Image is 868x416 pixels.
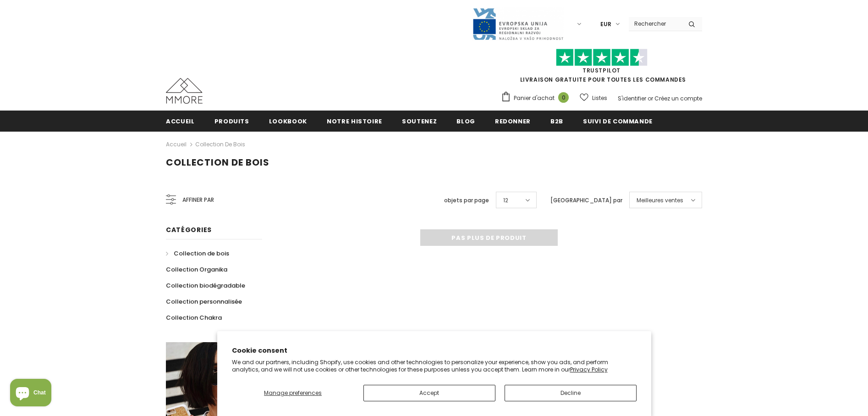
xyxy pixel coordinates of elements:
span: Manage preferences [264,389,322,397]
a: Collection Organika [166,261,227,277]
a: Collection de bois [195,140,245,148]
span: Affiner par [182,195,214,205]
input: Search Site [629,17,681,30]
a: Blog [456,111,475,131]
a: Privacy Policy [570,366,608,373]
span: Collection personnalisée [166,297,242,306]
p: We and our partners, including Shopify, use cookies and other technologies to personalize your ex... [232,359,637,373]
span: Listes [592,94,607,103]
button: Accept [363,385,495,401]
span: Collection biodégradable [166,281,245,290]
a: Notre histoire [327,111,382,131]
a: Suivi de commande [583,111,653,131]
img: Cas MMORE [166,78,203,104]
button: Manage preferences [231,385,354,401]
span: soutenez [402,117,437,126]
inbox-online-store-chat: Shopify online store chat [7,379,54,409]
a: TrustPilot [582,67,621,74]
span: Suivi de commande [583,117,653,126]
a: Accueil [166,139,187,150]
a: S'identifier [618,94,646,102]
span: Collection Chakra [166,313,222,322]
span: 0 [558,92,569,103]
button: Decline [505,385,637,401]
img: Faites confiance aux étoiles pilotes [556,49,648,67]
span: B2B [550,117,563,126]
span: Collection de bois [166,156,269,169]
a: Créez un compte [654,94,702,102]
a: Accueil [166,111,195,131]
span: Catégories [166,225,212,234]
a: Produits [214,111,249,131]
a: Redonner [495,111,531,131]
a: Collection biodégradable [166,277,245,294]
span: EUR [600,20,611,29]
a: Collection personnalisée [166,294,242,310]
label: [GEOGRAPHIC_DATA] par [550,196,622,205]
span: Accueil [166,117,195,126]
label: objets par page [444,196,489,205]
span: Redonner [495,117,531,126]
span: Blog [456,117,475,126]
span: Meilleures ventes [637,196,683,205]
a: Javni Razpis [472,20,564,28]
a: Lookbook [269,111,307,131]
span: Collection Organika [166,265,227,274]
span: or [648,94,653,102]
a: Collection de bois [166,245,229,261]
a: soutenez [402,111,437,131]
a: Listes [580,90,607,106]
span: LIVRAISON GRATUITE POUR TOUTES LES COMMANDES [501,53,702,83]
span: 12 [503,196,508,205]
span: Panier d'achat [514,94,555,103]
a: B2B [550,111,563,131]
a: Panier d'achat 0 [501,91,573,105]
span: Produits [214,117,249,126]
span: Notre histoire [327,117,382,126]
img: Javni Razpis [472,7,564,41]
a: Collection Chakra [166,310,222,326]
span: Lookbook [269,117,307,126]
span: Collection de bois [174,249,229,258]
h2: Cookie consent [232,346,637,355]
